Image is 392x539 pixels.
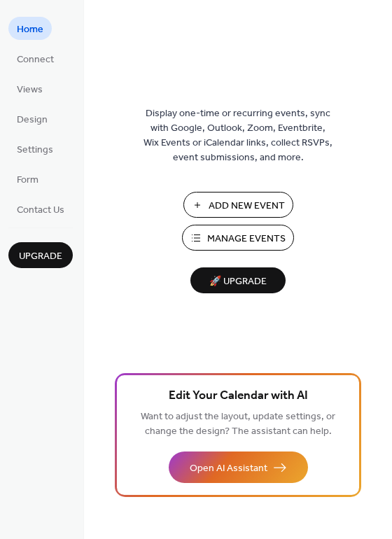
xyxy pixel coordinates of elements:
[17,143,53,157] span: Settings
[190,461,267,476] span: Open AI Assistant
[19,249,62,264] span: Upgrade
[8,47,62,70] a: Connect
[8,137,62,160] a: Settings
[8,17,52,40] a: Home
[169,386,308,406] span: Edit Your Calendar with AI
[182,225,294,251] button: Manage Events
[8,197,73,220] a: Contact Us
[8,167,47,190] a: Form
[207,232,286,246] span: Manage Events
[17,83,43,97] span: Views
[17,52,54,67] span: Connect
[199,272,277,291] span: 🚀 Upgrade
[17,22,43,37] span: Home
[8,107,56,130] a: Design
[8,77,51,100] a: Views
[169,451,308,483] button: Open AI Assistant
[209,199,285,213] span: Add New Event
[141,407,335,441] span: Want to adjust the layout, update settings, or change the design? The assistant can help.
[17,113,48,127] span: Design
[190,267,286,293] button: 🚀 Upgrade
[17,173,38,188] span: Form
[17,203,64,218] span: Contact Us
[8,242,73,268] button: Upgrade
[183,192,293,218] button: Add New Event
[143,106,332,165] span: Display one-time or recurring events, sync with Google, Outlook, Zoom, Eventbrite, Wix Events or ...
